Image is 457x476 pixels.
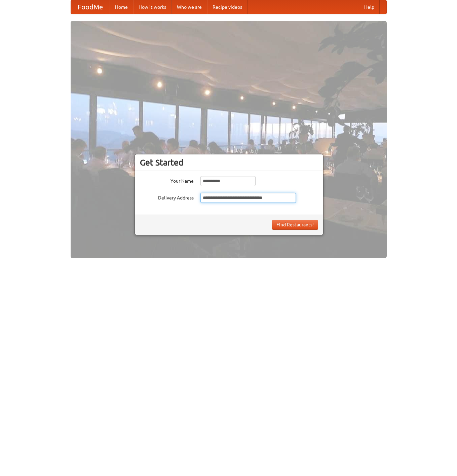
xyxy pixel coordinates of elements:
a: Help [359,0,380,14]
h3: Get Started [140,157,318,168]
label: Your Name [140,176,194,184]
label: Delivery Address [140,193,194,201]
a: Home [110,0,133,14]
a: Recipe videos [207,0,247,14]
a: FoodMe [71,0,110,14]
button: Find Restaurants! [272,220,318,230]
a: Who we are [172,0,207,14]
a: How it works [133,0,172,14]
